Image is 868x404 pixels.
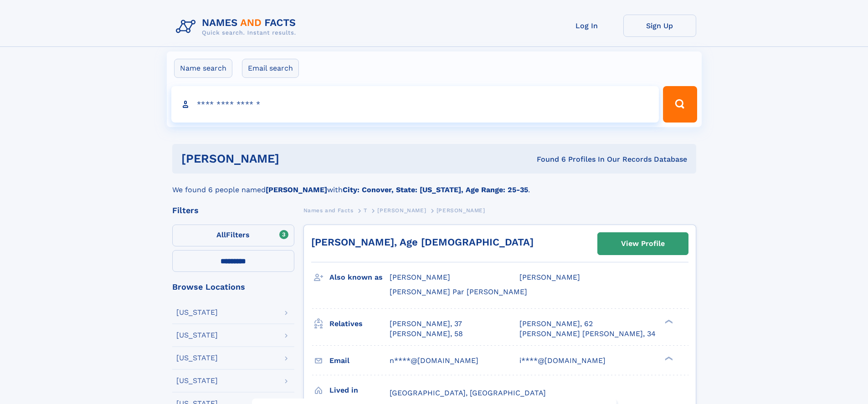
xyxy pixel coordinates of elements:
[172,15,303,39] img: Logo Names and Facts
[216,230,226,239] span: All
[550,15,623,37] a: Log In
[172,206,294,215] div: Filters
[364,205,367,216] a: T
[242,59,299,78] label: Email search
[174,59,232,78] label: Name search
[598,233,688,255] a: View Profile
[343,185,528,194] b: City: Conover, State: [US_STATE], Age Range: 25-35
[377,207,426,214] span: [PERSON_NAME]
[303,205,354,216] a: Names and Facts
[176,332,218,339] div: [US_STATE]
[266,185,327,194] b: [PERSON_NAME]
[519,319,593,329] a: [PERSON_NAME], 62
[171,86,659,123] input: search input
[181,153,408,164] h1: [PERSON_NAME]
[176,377,218,384] div: [US_STATE]
[390,389,546,397] span: [GEOGRAPHIC_DATA], [GEOGRAPHIC_DATA]
[408,154,687,164] div: Found 6 Profiles In Our Records Database
[663,355,673,361] div: ❯
[519,329,656,339] a: [PERSON_NAME] [PERSON_NAME], 34
[311,236,534,248] a: [PERSON_NAME], Age [DEMOGRAPHIC_DATA]
[172,225,294,246] label: Filters
[519,273,580,281] span: [PERSON_NAME]
[364,207,367,214] span: T
[172,283,294,291] div: Browse Locations
[172,174,696,195] div: We found 6 people named with .
[329,383,390,398] h3: Lived in
[390,287,527,296] span: [PERSON_NAME] Par [PERSON_NAME]
[390,273,450,281] span: [PERSON_NAME]
[176,354,218,362] div: [US_STATE]
[329,316,390,332] h3: Relatives
[437,207,485,214] span: [PERSON_NAME]
[377,205,426,216] a: [PERSON_NAME]
[329,270,390,285] h3: Also known as
[623,15,696,37] a: Sign Up
[390,329,463,339] a: [PERSON_NAME], 58
[663,86,697,123] button: Search Button
[390,319,462,329] a: [PERSON_NAME], 37
[663,318,673,324] div: ❯
[329,353,390,368] h3: Email
[621,233,665,254] div: View Profile
[176,309,218,316] div: [US_STATE]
